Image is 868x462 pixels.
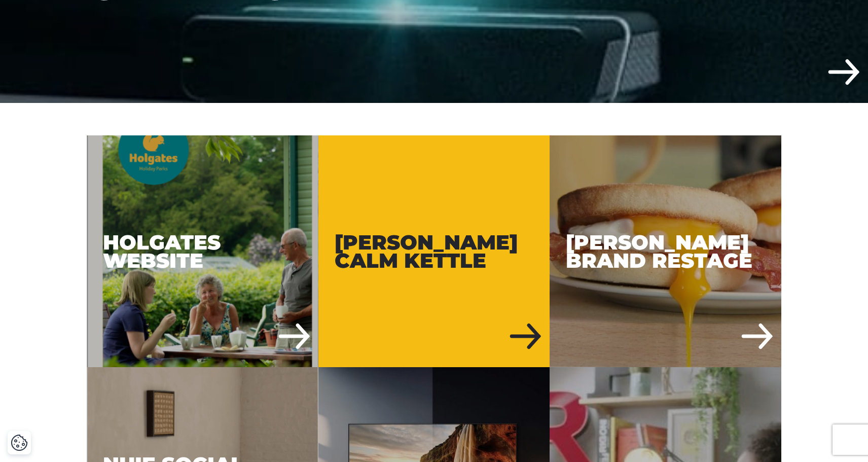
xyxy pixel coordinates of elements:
div: Holgates Website [87,135,318,367]
a: Holgates Website Holgates Website [87,135,318,367]
a: Russell Hobbs Brand Restage [PERSON_NAME] Brand Restage [550,135,781,367]
div: [PERSON_NAME] Brand Restage [550,135,781,367]
div: [PERSON_NAME] Calm Kettle [318,135,550,367]
button: Cookie Settings [11,434,28,451]
a: Russell Hobbs Calm Kettle [PERSON_NAME] Calm Kettle [318,135,550,367]
img: Revisit consent button [11,434,28,451]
